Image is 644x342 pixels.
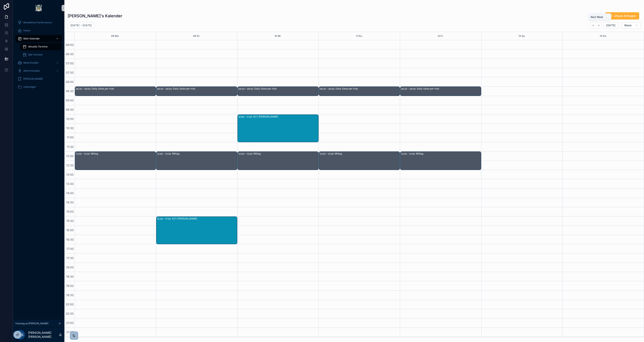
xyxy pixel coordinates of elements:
span: Next Week [591,15,603,19]
button: 12 Fr. [438,32,444,40]
span: 21:30 [65,330,75,334]
span: 12:30 [65,164,75,167]
div: 14 So. [600,32,607,40]
div: 08:30 – 09:00Daily Sales per Hub [75,87,156,96]
span: 18:00 [65,266,75,269]
div: 12:00 – 13:00 [76,152,91,156]
span: 21:00 [65,321,75,324]
div: Mittag [335,152,399,155]
a: Aktuelle Termine [20,43,62,50]
span: 18:30 [65,275,75,278]
p: [PERSON_NAME] [PERSON_NAME] [28,331,59,339]
span: 10:30 [65,126,75,130]
span: 09:00 [65,99,75,102]
span: 19:30 [65,293,75,297]
span: . [605,15,608,19]
div: Daily Sales per Hub [173,87,237,90]
button: 08 Mo. [111,32,119,40]
button: Next [596,22,602,29]
div: Mittag [416,152,481,155]
span: Urlaub Anfragen [614,14,636,18]
div: 12:00 – 13:00 [320,152,335,156]
span: 12:00 [65,154,75,158]
div: 12:00 – 13:00 [238,152,253,156]
span: 17:00 [65,247,75,250]
span: 07:00 [65,62,75,65]
div: 12:00 – 13:00Mittag [319,152,400,170]
a: Alle Termine [20,51,62,58]
span: [DATE] [606,24,615,27]
span: 06:00 [65,43,75,46]
h2: [DATE] – [DATE] [70,23,92,27]
div: 08:30 – 09:00Daily Sales per Hub [238,87,318,96]
div: 08:30 – 09:00Daily Sales per Hub [400,87,481,96]
div: Mittag [91,152,156,155]
span: 09:30 [65,108,75,111]
button: Back [590,22,596,29]
span: Monatliche Performance [23,21,52,24]
div: Mittag [253,152,318,155]
div: Daily Sales per Hub [335,87,399,90]
div: Daily Sales per Hub [92,87,156,90]
span: 08:00 [65,80,75,83]
div: 10:00 – 11:30SC1: [PERSON_NAME] [238,115,318,142]
div: 12:00 – 13:00Mittag [75,152,156,170]
a: Monatliche Performance [15,19,62,26]
a: Home [15,27,62,34]
span: 10:00 [65,117,75,121]
span: 19:00 [65,284,75,287]
span: 15:30 [65,219,75,223]
button: Urlaub Anfragen [605,12,639,20]
div: 08:30 – 09:00Daily Sales per Hub [319,87,400,96]
span: Alle Termine [28,53,42,56]
span: 13:00 [65,173,75,176]
button: 09 Di. [193,32,200,40]
div: 10:00 – 11:30 [238,115,253,119]
span: Unterlagen [23,85,36,89]
div: SC1: [PERSON_NAME] [253,115,318,118]
button: 11 Do. [356,32,363,40]
button: Week [621,22,641,29]
span: 07:30 [65,71,75,74]
span: Week [624,24,632,27]
span: 20:00 [65,303,75,306]
a: Aktive Kunden [15,67,62,74]
span: 16:30 [65,238,75,241]
a: Unterlagen [15,83,62,91]
span: 13:30 [65,182,75,185]
span: 14:30 [65,201,75,204]
div: 12:00 – 13:00 [157,152,172,156]
span: 16:00 [65,228,75,232]
div: 15:30 – 17:00 [157,217,172,221]
a: Neue Kunden [15,59,62,66]
span: Mein Kalender [23,37,40,40]
span: 08:30 [65,89,75,93]
div: 08:30 – 09:00 [320,87,335,91]
span: 17:30 [65,256,75,260]
div: 12:00 – 13:00Mittag [400,152,481,170]
span: 15:00 [65,210,75,213]
div: 12:00 – 13:00Mittag [156,152,237,170]
button: 10 Mi. [275,32,281,40]
div: 08:30 – 09:00 [157,87,173,91]
div: 08:30 – 09:00 [238,87,254,91]
a: [PERSON_NAME] [15,75,62,82]
span: 14:00 [65,191,75,195]
img: App logo [35,5,42,11]
h1: [PERSON_NAME]'s Kalender [68,13,122,19]
div: Daily Sales per Hub [254,87,318,90]
span: 11:00 [66,136,75,139]
button: 13 Sa. [518,32,525,40]
div: SC1: [PERSON_NAME] [172,217,237,220]
div: Daily Sales per Hub [417,87,481,90]
div: Mittag [172,152,237,155]
div: 12:00 – 13:00 [401,152,416,156]
div: 15:30 – 17:00SC1: [PERSON_NAME] [156,217,237,244]
span: 20:30 [65,312,75,315]
a: Mein Kalender [15,35,62,42]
